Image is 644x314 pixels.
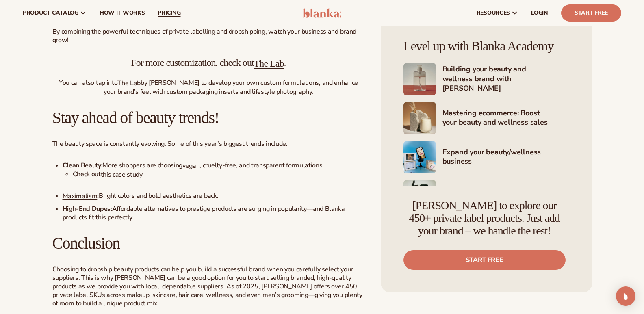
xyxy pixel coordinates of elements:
img: Shopify Image 6 [403,102,436,134]
a: Shopify Image 6 Mastering ecommerce: Boost your beauty and wellness sales [403,102,570,134]
a: Shopify Image 8 Marketing your beauty and wellness brand 101 [403,180,570,212]
li: Check out [73,170,365,179]
li: Bright colors and bold aesthetics are back. [63,192,365,200]
h4: Expand your beauty/wellness business [442,147,570,167]
img: Shopify Image 8 [403,180,436,212]
strong: : [63,191,99,200]
p: By combining the powerful techniques of private labelling and dropshipping, watch your business a... [52,28,365,45]
a: this case study [101,170,143,179]
a: vegan [182,161,199,170]
span: LOGIN [531,10,548,16]
h3: For more customization, check out . [52,57,365,69]
img: Shopify Image 7 [403,141,436,173]
h4: Building your beauty and wellness brand with [PERSON_NAME] [442,65,570,94]
p: You can also tap into by [PERSON_NAME] to develop your own custom formulations, and enhance your ... [52,79,365,96]
img: logo [303,8,341,18]
a: Start free [403,250,566,270]
h4: Mastering ecommerce: Boost your beauty and wellness sales [442,108,570,128]
li: More shoppers are choosing , cruelty-free, and transparent formulations. [63,161,365,179]
a: Start Free [561,4,621,22]
span: How It Works [100,10,145,16]
strong: Clean Beauty: [63,161,103,170]
a: Shopify Image 5 Building your beauty and wellness brand with [PERSON_NAME] [403,63,570,95]
a: Maximalism [63,192,98,201]
img: Shopify Image 5 [403,63,436,95]
span: resources [477,10,510,16]
h2: Stay ahead of beauty trends! [52,109,365,127]
a: The Lab [117,79,141,88]
p: The beauty space is constantly evolving. Some of this year’s biggest trends include: [52,140,365,148]
strong: High-End Dupes: [63,204,112,213]
a: Shopify Image 7 Expand your beauty/wellness business [403,141,570,173]
h4: [PERSON_NAME] to explore our 450+ private label products. Just add your brand – we handle the rest! [403,199,566,237]
p: Choosing to dropship beauty products can help you build a successful brand when you carefully sel... [52,265,365,308]
span: pricing [158,10,180,16]
h4: Level up with Blanka Academy [403,39,570,53]
h2: Conclusion [52,234,365,252]
div: Open Intercom Messenger [616,286,635,306]
span: product catalog [23,10,78,16]
li: Affordable alternatives to prestige products are surging in popularity—and Blanka products fit th... [63,205,365,222]
a: The Lab [254,58,284,69]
